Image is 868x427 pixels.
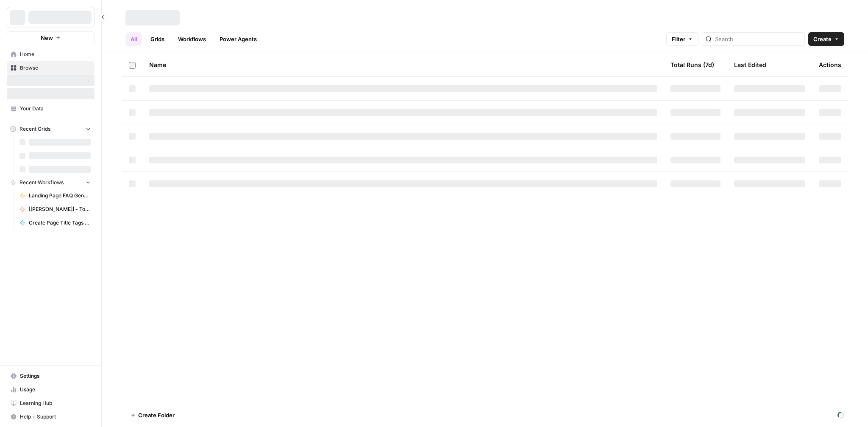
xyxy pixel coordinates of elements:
span: Recent Workflows [19,179,64,186]
span: Create Page Title Tags & Meta Descriptions [29,219,91,227]
a: Workflows [173,32,211,46]
span: Home [20,51,91,58]
a: Browse [7,61,95,75]
span: New [41,34,53,42]
a: All [125,32,142,46]
a: Learning Hub [7,396,95,410]
a: Usage [7,383,95,396]
a: Your Data [7,102,95,115]
button: New [7,31,95,44]
a: Landing Page FAQ Generator [16,189,95,202]
button: Create Folder [125,408,180,422]
span: Landing Page FAQ Generator [29,192,91,199]
span: Recent Grids [19,125,50,133]
span: Create Folder [138,411,175,419]
div: Actions [819,53,841,76]
button: Recent Workflows [7,176,95,189]
div: Name [149,53,657,76]
span: Filter [672,35,685,43]
span: Help + Support [20,413,91,421]
a: [[PERSON_NAME]] - Tools & Features Pages Refreshe - [MAIN WORKFLOW] [16,202,95,216]
input: Search [715,35,801,43]
button: Create [808,32,844,46]
div: Total Runs (7d) [670,53,714,76]
a: Create Page Title Tags & Meta Descriptions [16,216,95,230]
span: Learning Hub [20,399,91,407]
span: Create [813,35,832,43]
span: Settings [20,372,91,380]
button: Recent Grids [7,123,95,135]
span: Your Data [20,105,91,112]
span: [[PERSON_NAME]] - Tools & Features Pages Refreshe - [MAIN WORKFLOW] [29,205,91,213]
button: Help + Support [7,410,95,424]
div: Last Edited [734,53,766,76]
button: Filter [666,32,698,46]
span: Browse [20,64,91,72]
a: Settings [7,369,95,383]
a: Grids [145,32,170,46]
a: Home [7,48,95,61]
span: Usage [20,386,91,393]
a: Power Agents [214,32,262,46]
